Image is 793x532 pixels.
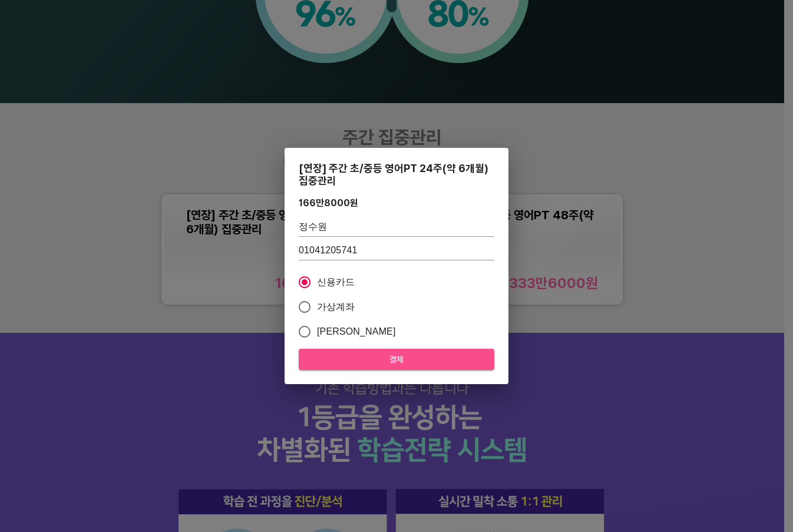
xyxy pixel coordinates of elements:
input: 학생 연락처 [299,242,494,260]
span: 신용카드 [317,275,355,289]
span: [PERSON_NAME] [317,325,396,339]
div: 166만8000 원 [299,197,358,209]
input: 학생 이름 [299,218,494,237]
span: 가상계좌 [317,300,355,314]
span: 결제 [308,352,485,367]
button: 결제 [299,349,494,371]
div: [연장] 주간 초/중등 영어PT 24주(약 6개월) 집중관리 [299,162,494,187]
